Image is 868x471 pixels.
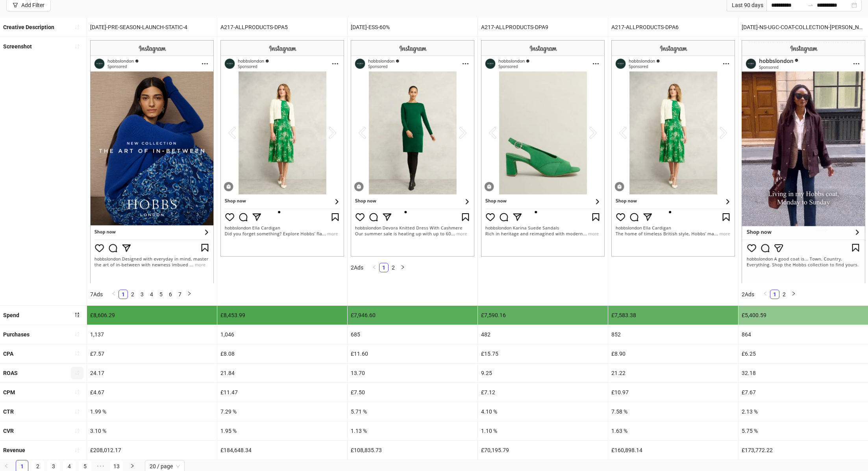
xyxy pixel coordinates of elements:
[166,290,175,299] li: 6
[128,290,137,299] a: 2
[611,40,735,257] img: Screenshot 120219828209250624
[608,364,738,382] div: 21.22
[3,370,18,376] b: ROAS
[87,402,217,421] div: 1.99 %
[478,306,608,325] div: £7,590.16
[3,351,13,357] b: CPA
[348,402,477,421] div: 5.71 %
[156,290,166,299] li: 5
[789,290,798,299] button: right
[87,383,217,402] div: £4.67
[761,290,770,299] li: Previous Page
[187,291,192,296] span: right
[90,291,103,297] span: 7 Ads
[87,325,217,344] div: 1,137
[137,290,147,299] li: 3
[348,364,477,382] div: 13.70
[217,325,347,344] div: 1,046
[74,331,80,337] span: sort-ascending
[109,290,118,299] button: left
[807,2,814,8] span: to
[166,290,175,299] a: 6
[130,464,135,468] span: right
[185,290,194,299] button: right
[74,428,80,434] span: sort-ascending
[175,290,185,299] li: 7
[217,421,347,440] div: 1.95 %
[119,290,128,299] a: 1
[87,306,217,325] div: £8,606.29
[87,344,217,363] div: £7.57
[478,325,608,344] div: 482
[217,364,347,382] div: 21.84
[478,421,608,440] div: 1.10 %
[379,263,389,272] li: 1
[481,40,605,257] img: Screenshot 120225702039010624
[220,40,344,257] img: Screenshot 120219827832110624
[779,290,789,299] li: 2
[74,447,80,453] span: sort-ascending
[111,291,116,296] span: left
[770,290,779,299] a: 1
[348,306,477,325] div: £7,946.60
[608,402,738,421] div: 7.58 %
[807,2,814,8] span: swap-right
[3,312,19,318] b: Spend
[761,290,770,299] button: left
[608,325,738,344] div: 852
[348,325,477,344] div: 685
[74,44,80,49] span: sort-ascending
[763,291,768,296] span: left
[128,290,137,299] li: 2
[3,24,54,30] b: Creative Description
[348,383,477,402] div: £7.50
[3,447,25,453] b: Revenue
[217,383,347,402] div: £11.47
[379,263,388,272] a: 1
[608,344,738,363] div: £8.90
[90,40,214,283] img: Screenshot 120231763406300624
[21,2,44,8] div: Add Filter
[87,441,217,460] div: £208,012.17
[176,290,184,299] a: 7
[87,18,217,37] div: [DATE]-PRE-SEASON-LAUNCH-STATIC-4
[389,263,398,272] a: 2
[608,421,738,440] div: 1.63 %
[3,428,14,434] b: CVR
[217,306,347,325] div: £8,453.99
[351,264,363,271] span: 2 Ads
[478,383,608,402] div: £7.12
[157,290,165,299] a: 5
[608,441,738,460] div: £160,898.14
[217,344,347,363] div: £8.08
[478,18,608,37] div: A217-ALLPRODUCTS-DPA9
[118,290,128,299] li: 1
[185,290,194,299] li: Next Page
[398,263,407,272] button: right
[398,263,407,272] li: Next Page
[74,312,80,318] span: sort-descending
[87,421,217,440] div: 3.10 %
[3,389,15,395] b: CPM
[217,18,347,37] div: A217-ALLPRODUCTS-DPA5
[608,306,738,325] div: £7,583.38
[3,331,30,338] b: Purchases
[74,389,80,395] span: sort-ascending
[138,290,146,299] a: 3
[74,370,80,375] span: sort-ascending
[147,290,156,299] a: 4
[400,265,405,270] span: right
[348,18,477,37] div: [DATE]-ESS-60%
[789,290,798,299] li: Next Page
[348,344,477,363] div: £11.60
[478,402,608,421] div: 4.10 %
[478,364,608,382] div: 9.25
[74,24,80,30] span: sort-ascending
[348,421,477,440] div: 1.13 %
[791,291,796,296] span: right
[109,290,118,299] li: Previous Page
[780,290,788,299] a: 2
[74,409,80,414] span: sort-ascending
[348,441,477,460] div: £108,835.73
